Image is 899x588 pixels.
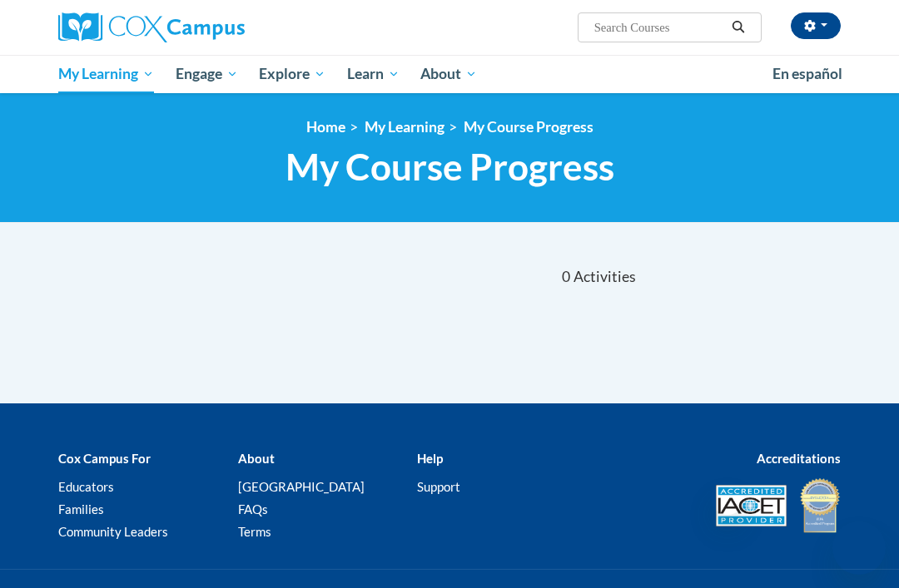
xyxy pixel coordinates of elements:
[711,482,744,515] iframe: Close message
[58,502,104,516] a: Families
[726,17,751,37] button: Search
[365,118,445,136] a: My Learning
[772,65,842,82] span: En español
[58,451,151,466] b: Cox Campus For
[757,451,841,466] b: Accreditations
[248,55,336,93] a: Explore
[238,479,365,494] a: [GEOGRAPHIC_DATA]
[238,524,271,539] a: Terms
[410,55,489,93] a: About
[46,55,853,93] div: Main menu
[417,479,460,494] a: Support
[417,451,443,466] b: Help
[259,64,325,84] span: Explore
[464,118,594,136] a: My Course Progress
[420,64,477,84] span: About
[47,55,165,93] a: My Learning
[347,64,400,84] span: Learn
[574,268,636,286] span: Activities
[165,55,249,93] a: Engage
[336,55,410,93] a: Learn
[306,118,345,136] a: Home
[762,57,853,91] a: En español
[791,12,841,39] button: Account Settings
[286,145,614,189] span: My Course Progress
[58,524,168,539] a: Community Leaders
[238,502,268,516] a: FAQs
[238,451,275,466] b: About
[58,12,245,42] img: Cox Campus
[799,477,841,535] img: IDA® Accredited
[58,479,114,494] a: Educators
[562,268,570,286] span: 0
[58,64,154,84] span: My Learning
[58,12,302,42] a: Cox Campus
[176,64,238,84] span: Engage
[593,17,726,37] input: Search Courses
[832,521,886,575] iframe: Button to launch messaging window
